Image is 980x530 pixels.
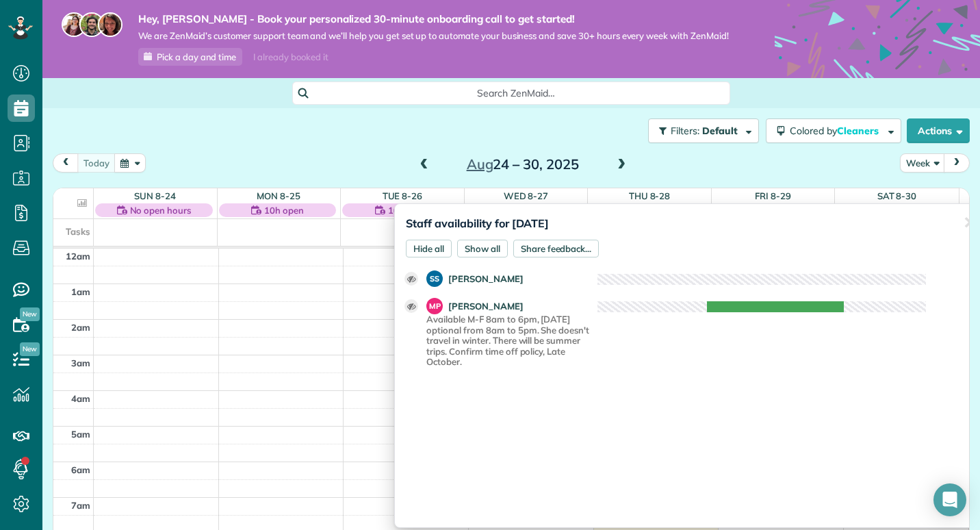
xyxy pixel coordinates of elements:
div: Available M-F 8am to 6pm, [DATE] optional from 8am to 5pm. She doesn't travel in winter. There wi... [426,314,597,368]
span: 5am [71,429,90,440]
span: New [20,307,40,321]
strong: [PERSON_NAME] [448,273,524,286]
a: Fri 8-29 [755,190,791,201]
button: today [77,153,116,172]
span: New [20,342,40,356]
div: Open Intercom Messenger [933,483,966,516]
span: Filters: [671,125,699,137]
span: 6am [71,464,90,475]
button: prev [53,153,79,172]
span: 1am [71,286,90,297]
button: next [944,153,970,172]
span: Pick a day and time [157,51,236,62]
div: Share feedback... [513,240,599,257]
h2: 24 – 30, 2025 [437,157,608,172]
span: Colored by [790,125,884,137]
span: 7am [71,500,90,511]
div: MP [426,298,443,314]
span: No open hours [130,203,192,217]
div: Hide all [406,240,452,257]
div: Show all [457,240,508,257]
a: Sun 8-24 [134,190,176,201]
button: Week [900,153,945,172]
a: Mon 8-25 [257,190,300,201]
button: Filters: Default [648,118,759,143]
span: 10h open [388,203,428,217]
div: SS [426,270,443,287]
button: Colored byCleaners [766,118,901,143]
a: Thu 8-28 [629,190,671,201]
strong: [PERSON_NAME] [448,300,524,313]
div: I already booked it [245,49,336,66]
img: michelle-19f622bdf1676172e81f8f8fba1fb50e276960ebfe0243fe18214015130c80e4.jpg [98,12,122,37]
a: Filters: Default [641,118,759,143]
a: Tue 8-26 [383,190,423,201]
span: 2am [71,322,90,333]
a: Pick a day and time [138,48,242,66]
button: Actions [907,118,970,143]
span: 4am [71,393,90,404]
span: We are ZenMaid’s customer support team and we’ll help you get set up to automate your business an... [138,30,729,42]
a: Wed 8-27 [504,190,549,201]
img: jorge-587dff0eeaa6aab1f244e6dc62b8924c3b6ad411094392a53c71c6c4a576187d.jpg [79,12,104,37]
a: Sat 8-30 [877,190,917,201]
span: Default [702,125,738,137]
span: Tasks [66,226,90,237]
span: Cleaners [837,125,881,137]
strong: Hey, [PERSON_NAME] - Book your personalized 30-minute onboarding call to get started! [138,12,729,26]
span: 10h open [264,203,304,217]
span: Aug [467,155,493,173]
h3: Staff availability for [DATE] [395,218,549,230]
img: maria-72a9807cf96188c08ef61303f053569d2e2a8a1cde33d635c8a3ac13582a053d.jpg [62,12,86,37]
span: 12am [66,251,90,262]
span: 3am [71,357,90,368]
